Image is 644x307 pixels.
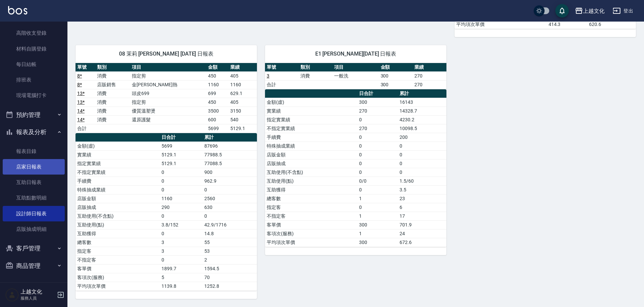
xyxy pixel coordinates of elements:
td: 405 [229,71,257,80]
td: 1252.8 [203,282,257,290]
p: 服務人員 [21,295,55,301]
td: 1160 [206,80,228,89]
td: 5129.1 [160,150,203,159]
td: 店販金額 [265,150,357,159]
th: 項目 [332,63,379,72]
td: 不指定實業績 [265,124,357,133]
td: 平均項次單價 [265,238,357,247]
td: 手續費 [76,177,160,185]
button: 預約管理 [3,106,65,124]
td: 16143 [398,98,446,106]
th: 類別 [95,63,130,72]
td: 699 [206,89,228,98]
td: 金額(虛) [76,142,160,150]
td: 3 [160,238,203,247]
button: 上越文化 [572,4,607,18]
td: 270 [357,124,398,133]
td: 平均項次單價 [455,20,547,29]
td: 55 [203,238,257,247]
td: 0 [160,177,203,185]
th: 項目 [130,63,206,72]
td: 0 [398,142,446,150]
td: 42.9/1716 [203,220,257,229]
td: 3.5 [398,185,446,194]
a: 高階收支登錄 [3,25,65,41]
button: 登出 [610,5,636,17]
td: 600 [206,115,228,124]
td: 6 [398,203,446,212]
th: 業績 [229,63,257,72]
td: 0 [357,115,398,124]
td: 672.6 [398,238,446,247]
td: 0 [357,159,398,168]
table: a dense table [76,63,257,133]
td: 1160 [160,194,203,203]
td: 3 [160,247,203,255]
td: 0 [160,255,203,264]
button: 商品管理 [3,257,65,275]
td: 店販銷售 [95,80,130,89]
td: 消費 [95,89,130,98]
a: 設計師日報表 [3,206,65,221]
td: 17 [398,212,446,220]
td: 0 [160,168,203,177]
span: E1 [PERSON_NAME][DATE] 日報表 [273,51,438,57]
td: 1594.5 [203,264,257,273]
td: 0 [160,229,203,238]
a: 排班表 [3,72,65,88]
td: 互助使用(不含點) [265,168,357,177]
img: Logo [8,6,27,14]
td: 0 [357,203,398,212]
img: Person [5,288,19,302]
td: 客單價 [76,264,160,273]
td: 270 [413,71,446,80]
td: 0 [357,142,398,150]
td: 630 [203,203,257,212]
td: 414.3 [547,20,588,29]
td: 300 [379,71,413,80]
td: 客項次(服務) [265,229,357,238]
td: 2 [203,255,257,264]
th: 日合計 [160,133,203,142]
td: 合計 [76,124,95,133]
td: 1 [357,212,398,220]
a: 店販抽成明細 [3,221,65,237]
td: 1 [357,194,398,203]
td: 701.9 [398,220,446,229]
td: 消費 [95,115,130,124]
td: 77088.5 [203,159,257,168]
td: 87696 [203,142,257,150]
td: 290 [160,203,203,212]
a: 材料自購登錄 [3,41,65,57]
td: 5699 [206,124,228,133]
td: 70 [203,273,257,282]
td: 店販抽成 [76,203,160,212]
td: 互助使用(不含點) [76,212,160,220]
td: 300 [357,238,398,247]
td: 還原護髮 [130,115,206,124]
td: 實業績 [76,150,160,159]
a: 互助日報表 [3,175,65,190]
th: 金額 [206,63,228,72]
td: 0 [357,185,398,194]
td: 3500 [206,106,228,115]
td: 指定客 [265,203,357,212]
button: 報表及分析 [3,123,65,141]
td: 消費 [95,71,130,80]
th: 金額 [379,63,413,72]
td: 平均項次單價 [76,282,160,290]
td: 2560 [203,194,257,203]
td: 消費 [299,71,332,80]
td: 0 [160,185,203,194]
td: 629.1 [229,89,257,98]
td: 合計 [265,80,299,89]
td: 300 [357,220,398,229]
a: 店家日報表 [3,159,65,175]
div: 上越文化 [583,7,605,15]
td: 1899.7 [160,264,203,273]
td: 頭皮699 [130,89,206,98]
td: 互助獲得 [265,185,357,194]
td: 特殊抽成業績 [265,142,357,150]
td: 270 [357,106,398,115]
td: 0 [203,185,257,194]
